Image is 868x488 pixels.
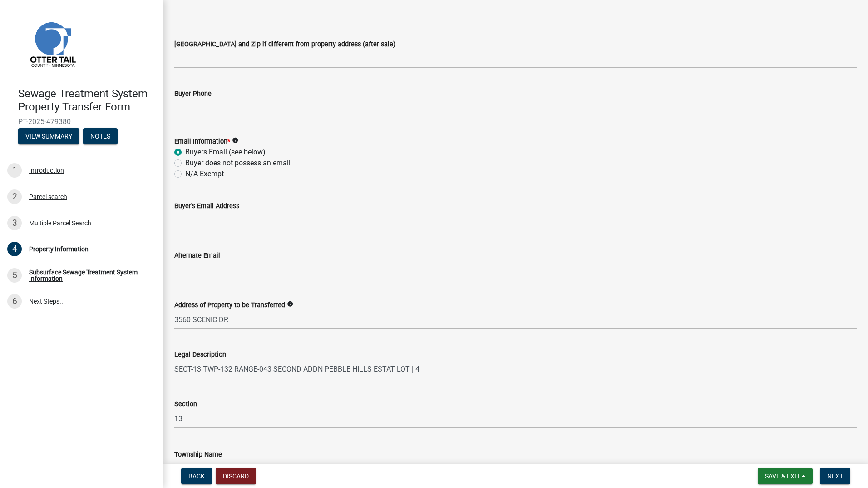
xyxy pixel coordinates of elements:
label: Legal Description [174,352,226,358]
label: N/A Exempt [185,169,224,179]
label: Buyer does not possess an email [185,158,291,169]
div: 2 [7,189,22,204]
button: Notes [83,128,118,144]
img: Otter Tail County, Minnesota [18,10,86,78]
label: Email Information [174,139,230,145]
wm-modal-confirm: Summary [18,133,79,140]
div: Parcel search [29,194,67,200]
i: info [232,137,238,144]
span: Save & Exit [765,473,800,480]
label: Buyer's Email Address [174,203,239,209]
span: Next [827,473,843,480]
div: 6 [7,294,22,309]
label: Buyers Email (see below) [185,147,266,158]
div: Property Information [29,246,89,252]
label: Buyer Phone [174,91,212,97]
div: 3 [7,216,22,230]
button: Discard [216,468,256,484]
button: Back [181,468,212,484]
div: Introduction [29,167,64,174]
label: Township Name [174,452,222,458]
div: 5 [7,268,22,283]
div: Subsurface Sewage Treatment System Information [29,269,149,282]
label: Section [174,401,197,408]
button: View Summary [18,128,79,144]
i: info [287,301,293,307]
button: Save & Exit [758,468,813,484]
label: [GEOGRAPHIC_DATA] and Zip if different from property address (after sale) [174,41,395,48]
span: Back [188,473,205,480]
div: 4 [7,242,22,256]
label: Alternate Email [174,253,220,259]
div: Multiple Parcel Search [29,220,91,226]
wm-modal-confirm: Notes [83,133,118,140]
span: PT-2025-479380 [18,117,145,126]
h4: Sewage Treatment System Property Transfer Form [18,87,156,114]
div: 1 [7,163,22,178]
button: Next [820,468,850,484]
label: Address of Property to be Transferred [174,302,285,309]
